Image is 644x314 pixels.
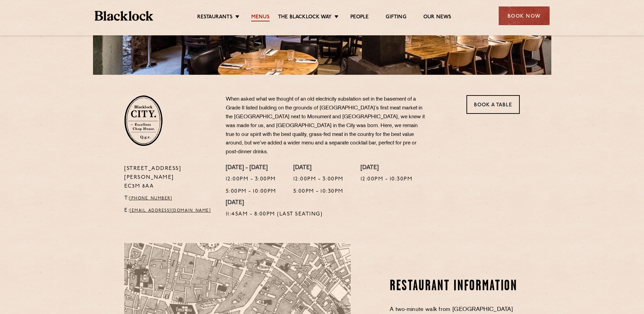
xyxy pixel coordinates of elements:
[466,95,520,114] a: Book a Table
[293,187,344,196] p: 5:00pm - 10:30pm
[95,11,153,21] img: BL_Textured_Logo-footer-cropped.svg
[278,14,332,21] a: The Blacklock Way
[197,14,233,21] a: Restaurants
[226,210,323,219] p: 11:45am - 8:00pm (Last Seating)
[293,175,344,184] p: 12:00pm - 3:00pm
[226,175,276,184] p: 12:00pm - 3:00pm
[293,164,344,172] h4: [DATE]
[499,6,550,25] div: Book Now
[251,14,270,21] a: Menus
[361,175,413,184] p: 12:00pm - 10:30pm
[129,196,172,200] a: [PHONE_NUMBER]
[390,278,520,295] h2: Restaurant Information
[350,14,369,21] a: People
[226,199,323,207] h4: [DATE]
[124,164,216,191] p: [STREET_ADDRESS][PERSON_NAME] EC3M 8AA
[226,164,276,172] h4: [DATE] - [DATE]
[226,95,426,157] p: When asked what we thought of an old electricity substation set in the basement of a Grade II lis...
[130,209,211,213] a: [EMAIL_ADDRESS][DOMAIN_NAME]
[361,164,413,172] h4: [DATE]
[423,14,452,21] a: Our News
[386,14,406,21] a: Gifting
[124,206,216,215] p: E:
[124,194,216,203] p: T:
[124,95,163,146] img: City-stamp-default.svg
[226,187,276,196] p: 5:00pm - 10:00pm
